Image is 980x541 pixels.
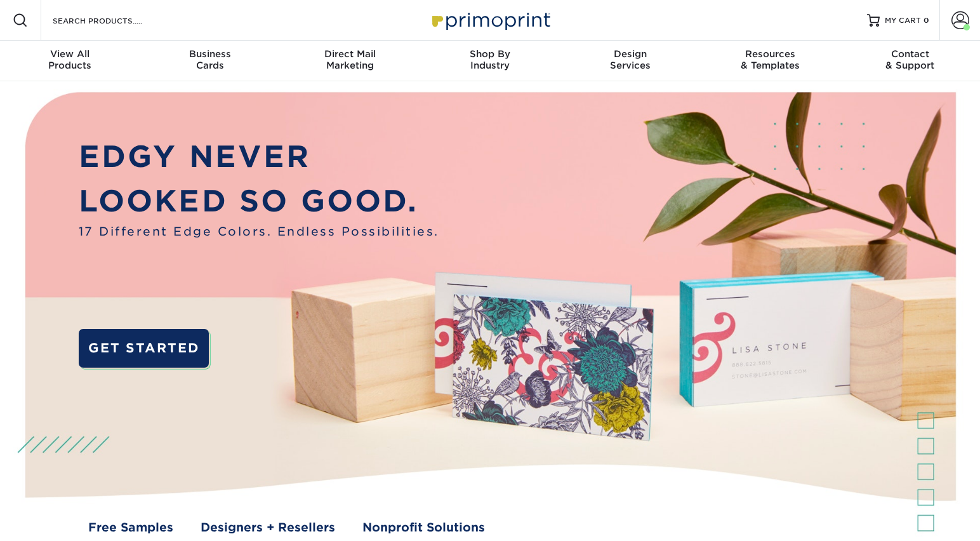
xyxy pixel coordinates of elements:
a: DesignServices [560,41,700,81]
div: Marketing [280,48,420,71]
span: MY CART [885,15,921,26]
div: Industry [420,48,560,71]
a: Shop ByIndustry [420,41,560,81]
a: Free Samples [88,519,173,537]
span: 17 Different Edge Colors. Endless Possibilities. [79,223,439,241]
a: Direct MailMarketing [280,41,420,81]
img: Primoprint [427,6,553,34]
span: Business [140,48,281,60]
a: Contact& Support [840,41,980,81]
div: Services [560,48,700,71]
input: SEARCH PRODUCTS..... [51,13,175,28]
span: Design [560,48,700,60]
p: LOOKED SO GOOD. [79,179,439,223]
a: Designers + Resellers [201,519,335,537]
span: Contact [840,48,980,60]
span: Direct Mail [280,48,420,60]
div: Cards [140,48,281,71]
span: 0 [924,16,929,25]
span: Resources [700,48,840,60]
div: & Support [840,48,980,71]
p: EDGY NEVER [79,135,439,178]
a: GET STARTED [79,329,209,368]
a: Nonprofit Solutions [362,519,485,537]
a: BusinessCards [140,41,281,81]
div: & Templates [700,48,840,71]
span: Shop By [420,48,560,60]
a: Resources& Templates [700,41,840,81]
